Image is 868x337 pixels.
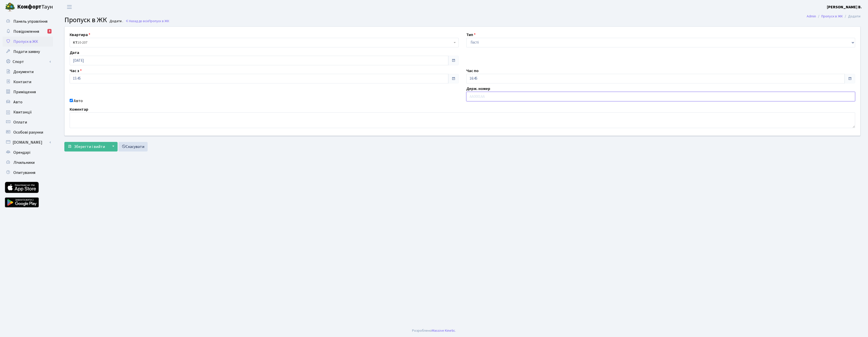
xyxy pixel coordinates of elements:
span: Особові рахунки [13,130,43,135]
b: КТ [73,40,77,45]
span: Подати заявку [13,49,40,54]
label: Тип [466,32,476,38]
b: Комфорт [17,3,41,11]
span: Панель управління [13,19,47,24]
a: Подати заявку [3,47,53,57]
span: Оплати [13,119,27,125]
a: Документи [3,67,53,77]
span: Лічильники [13,160,35,165]
a: Massive Kinetic [432,328,455,333]
input: AA0001AA [466,92,855,101]
a: Спорт [3,57,53,67]
div: 3 [47,29,51,34]
button: Зберегти і вийти [64,142,108,151]
a: Панель управління [3,16,53,26]
a: Опитування [3,168,53,178]
span: Пропуск в ЖК [13,39,38,44]
label: Квартира [70,32,90,38]
span: Зберегти і вийти [74,144,105,149]
div: Розроблено . [412,328,456,333]
label: Дата [70,50,79,56]
a: Контакти [3,77,53,87]
label: Держ. номер [466,86,490,92]
a: Назад до всіхПропуск в ЖК [125,19,169,23]
span: Документи [13,69,34,75]
span: Авто [13,99,22,105]
span: <b>КТ</b>&nbsp;&nbsp;&nbsp;&nbsp;10-207 [73,40,452,45]
a: Особові рахунки [3,127,53,137]
a: Пропуск в ЖК [821,14,843,19]
a: Оплати [3,117,53,127]
nav: breadcrumb [799,11,868,22]
span: Орендарі [13,150,30,155]
a: Орендарі [3,147,53,158]
label: Час з [70,68,82,74]
a: Лічильники [3,158,53,168]
span: Контакти [13,79,31,85]
span: Пропуск в ЖК [64,15,107,25]
li: Додати [843,14,860,19]
button: Переключити навігацію [63,3,76,11]
a: Авто [3,97,53,107]
small: Додати . [108,19,123,23]
span: Приміщення [13,89,36,95]
span: Пропуск в ЖК [149,19,169,23]
label: Час по [466,68,479,74]
a: Повідомлення3 [3,26,53,37]
img: logo.png [5,2,15,12]
a: Приміщення [3,87,53,97]
a: Пропуск в ЖК [3,37,53,47]
a: Admin [807,14,816,19]
span: Повідомлення [13,29,39,34]
a: Квитанції [3,107,53,117]
a: [DOMAIN_NAME] [3,137,53,147]
span: <b>КТ</b>&nbsp;&nbsp;&nbsp;&nbsp;10-207 [70,38,459,47]
span: Квитанції [13,109,32,115]
a: Скасувати [118,142,148,151]
span: Таун [17,3,53,11]
label: Коментар [70,106,88,112]
span: Опитування [13,170,35,175]
label: Авто [74,98,83,104]
a: [PERSON_NAME] В. [827,4,862,10]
